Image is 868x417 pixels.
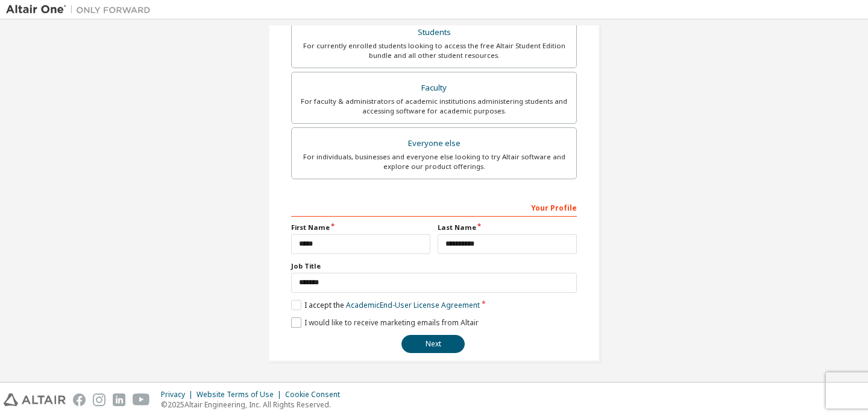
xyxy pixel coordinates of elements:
[4,393,66,406] img: altair_logo.svg
[93,393,105,406] img: instagram.svg
[73,393,86,406] img: facebook.svg
[299,97,569,116] div: For faculty & administrators of academic institutions administering students and accessing softwa...
[299,152,569,171] div: For individuals, businesses and everyone else looking to try Altair software and explore our prod...
[285,390,347,399] div: Cookie Consent
[161,390,197,399] div: Privacy
[346,300,480,310] a: Academic End-User License Agreement
[401,335,465,353] button: Next
[161,399,347,410] p: © 2025 Altair Engineering, Inc. All Rights Reserved.
[291,223,430,232] label: First Name
[291,300,480,310] label: I accept the
[133,393,150,406] img: youtube.svg
[299,24,569,41] div: Students
[291,197,577,217] div: Your Profile
[299,80,569,97] div: Faculty
[299,135,569,152] div: Everyone else
[299,41,569,60] div: For currently enrolled students looking to access the free Altair Student Edition bundle and all ...
[291,261,577,271] label: Job Title
[113,393,125,406] img: linkedin.svg
[6,4,157,16] img: Altair One
[197,390,285,399] div: Website Terms of Use
[291,317,479,328] label: I would like to receive marketing emails from Altair
[438,223,577,232] label: Last Name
